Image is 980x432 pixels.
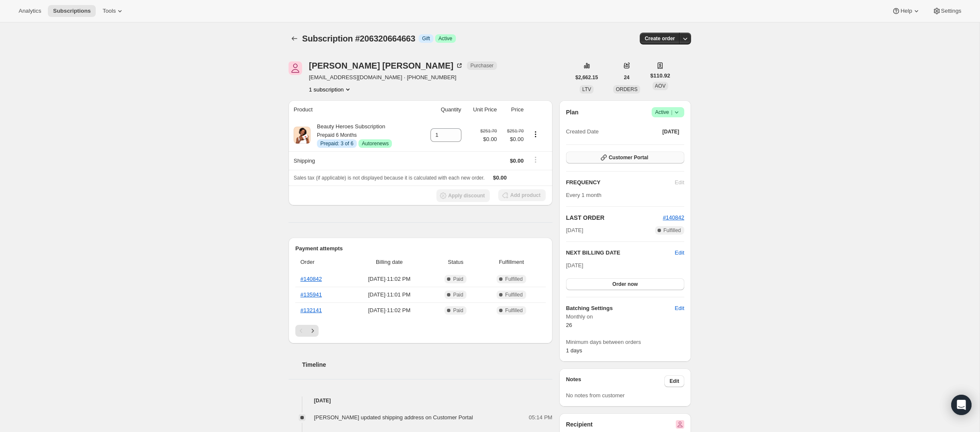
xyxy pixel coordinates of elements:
button: Edit [664,375,684,387]
h2: Recipient [566,420,593,429]
th: Quantity [419,100,464,119]
button: Shipping actions [529,155,542,164]
span: Sales tax (if applicable) is not displayed because it is calculated with each new order. [294,175,485,181]
th: Shipping [289,151,419,170]
span: $0.00 [510,158,524,164]
span: 24 [624,74,629,81]
div: Beauty Heroes Subscription [311,122,392,148]
span: [EMAIL_ADDRESS][DOMAIN_NAME] · [PHONE_NUMBER] [309,73,497,82]
nav: Pagination [295,325,546,337]
span: LTV [582,86,591,92]
h2: Timeline [302,360,552,369]
span: Analytics [19,8,41,14]
button: Customer Portal [566,152,684,163]
span: Status [434,258,478,266]
span: Fulfilled [505,291,522,298]
h2: Plan [566,108,579,116]
span: [DATE] · 11:01 PM [350,291,429,299]
span: $0.00 [502,135,524,144]
span: Active [655,108,681,116]
span: Subscription #206320664663 [302,34,415,43]
span: Create order [645,35,675,42]
button: Product actions [529,130,542,139]
button: Order now [566,278,684,290]
span: $2,662.15 [575,74,598,81]
img: product img [294,127,311,144]
span: Edward Jacobson [289,61,302,75]
span: Paid [453,291,463,298]
h6: Batching Settings [566,304,675,313]
button: Tools [97,5,129,17]
th: Product [289,100,419,119]
span: 1 days [566,347,582,354]
span: [DATE] · 11:02 PM [350,275,429,283]
th: Price [500,100,526,119]
button: Product actions [309,85,352,94]
span: $0.00 [480,135,497,144]
h2: Payment attempts [295,244,546,253]
button: [DATE] [657,126,684,138]
span: [DATE] [662,128,679,135]
span: Minimum days between orders [566,338,684,346]
div: Open Intercom Messenger [951,395,972,415]
small: $251.70 [480,128,497,133]
span: [DATE] [566,262,583,269]
span: Tools [103,8,116,14]
h2: LAST ORDER [566,213,663,222]
button: Subscriptions [48,5,96,17]
span: Customer Portal [609,154,648,161]
button: Create order [640,33,680,44]
span: Active [439,35,453,42]
span: [PERSON_NAME] updated shipping address on Customer Portal [314,414,473,421]
span: ORDERS [616,86,637,92]
span: Settings [941,8,961,14]
th: Unit Price [464,100,500,119]
span: Fulfilled [505,307,522,314]
span: Monthly on [566,313,684,321]
button: Analytics [14,5,46,17]
span: 05:14 PM [529,413,552,422]
span: $0.00 [493,174,507,181]
span: [DATE] · 11:02 PM [350,306,429,315]
span: $110.92 [650,72,670,80]
span: Billing date [350,258,429,266]
span: Edit [675,304,684,313]
span: Fulfillment [482,258,540,266]
button: Subscriptions [289,33,300,44]
span: No notes from customer [566,392,625,399]
span: Created Date [566,127,599,136]
span: Paid [453,276,463,282]
span: AOV [655,83,666,89]
button: Settings [927,5,966,17]
button: #140842 [663,213,684,222]
span: Autorenews [362,140,389,147]
span: Help [900,8,912,14]
span: Edit [669,378,679,385]
a: #140842 [300,276,322,282]
div: [PERSON_NAME] [PERSON_NAME] [309,61,464,70]
span: [DATE] [566,226,583,235]
a: #140842 [663,214,684,221]
span: 26 [566,322,572,328]
small: Prepaid 6 Months [317,132,357,138]
button: Next [307,325,319,337]
h2: FREQUENCY [566,178,675,187]
span: Prepaid: 3 of 6 [320,140,353,147]
h2: NEXT BILLING DATE [566,249,675,257]
span: Subscriptions [53,8,91,14]
h3: Notes [566,375,665,387]
a: #132141 [300,307,322,313]
a: #135941 [300,291,322,298]
span: Purchaser [470,62,494,69]
span: Paid [453,307,463,314]
span: Gift [422,35,430,42]
h4: [DATE] [289,396,552,405]
button: Edit [675,249,684,257]
span: Fulfilled [664,227,681,234]
span: Order now [612,281,638,288]
span: | [671,109,672,116]
th: Order [295,253,347,271]
small: $251.70 [507,128,524,133]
